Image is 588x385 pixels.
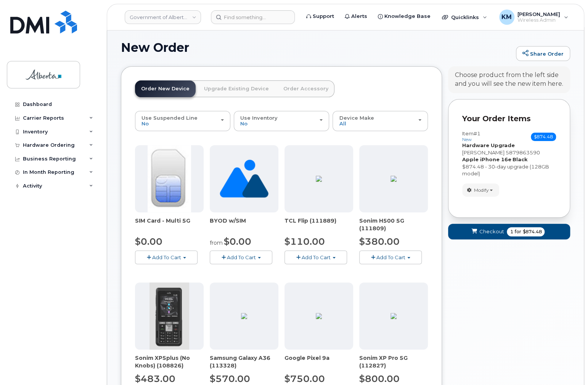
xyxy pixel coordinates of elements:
[135,373,175,384] span: $483.00
[149,282,190,350] img: Sonim_xp5.png
[359,250,422,264] button: Add To Cart
[284,373,325,384] span: $750.00
[284,217,353,232] div: TCL Flip (111889)
[234,111,329,131] button: Use Inventory No
[210,354,278,369] div: Samsung Galaxy A36 (113328)
[227,254,256,260] span: Add To Cart
[135,250,198,264] button: Add To Cart
[359,354,428,369] div: Sonim XP Pro 5G (112827)
[531,133,556,141] span: $874.48
[510,228,513,235] span: 1
[220,145,268,212] img: no_image_found-2caef05468ed5679b831cfe6fc140e25e0c280774317ffc20a367ab7fd17291e.png
[462,183,499,197] button: Modify
[135,111,230,131] button: Use Suspended Line No
[210,250,272,264] button: Add To Cart
[284,236,325,247] span: $110.00
[148,145,191,212] img: 00D627D4-43E9-49B7-A367-2C99342E128C.jpg
[512,156,528,162] strong: Black
[302,254,331,260] span: Add To Cart
[241,313,247,319] img: ED9FC9C2-4804-4D92-8A77-98887F1967E0.png
[339,120,346,127] span: All
[513,228,522,235] span: for
[462,149,504,156] span: [PERSON_NAME]
[135,354,204,369] div: Sonim XP5plus (No Knobs) (108826)
[506,149,540,156] span: 5879863590
[462,137,472,142] small: new
[462,156,511,162] strong: Apple iPhone 16e
[316,176,322,182] img: 4BBBA1A7-EEE1-4148-A36C-898E0DC10F5F.png
[210,239,223,246] small: from
[277,80,334,97] a: Order Accessory
[462,131,480,142] h3: Item
[152,254,181,260] span: Add To Cart
[376,254,405,260] span: Add To Cart
[240,120,247,127] span: No
[339,115,374,121] span: Device Make
[462,113,556,124] p: Your Order Items
[359,373,400,384] span: $800.00
[462,142,515,148] strong: Hardware Upgrade
[333,111,428,131] button: Device Make All
[284,250,347,264] button: Add To Cart
[121,41,512,54] h1: New Order
[474,130,480,136] span: #1
[198,80,275,97] a: Upgrade Existing Device
[516,46,570,61] a: Share Order
[462,163,556,177] div: $874.48 - 30-day upgrade (128GB model)
[210,373,250,384] span: $570.00
[390,176,397,182] img: 79D338F0-FFFB-4B19-B7FF-DB34F512C68B.png
[141,120,149,127] span: No
[390,313,397,319] img: B3C71357-DDCE-418C-8EC7-39BB8291D9C5.png
[474,187,489,194] span: Modify
[316,313,322,319] img: 13294312-3312-4219-9925-ACC385DD21E2.png
[210,217,278,232] div: BYOD w/SIM
[522,228,541,235] span: $874.48
[359,217,428,232] div: Sonim H500 5G (111809)
[359,236,400,247] span: $380.00
[284,354,353,369] div: Google Pixel 9a
[455,71,563,88] div: Choose product from the left side and you will see the new item here.
[135,217,204,232] div: SIM Card - Multi 5G
[135,236,162,247] span: $0.00
[448,224,570,239] button: Checkout 1 for $874.48
[224,236,251,247] span: $0.00
[240,115,278,121] span: Use Inventory
[479,228,504,235] span: Checkout
[135,80,196,97] a: Order New Device
[141,115,198,121] span: Use Suspended Line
